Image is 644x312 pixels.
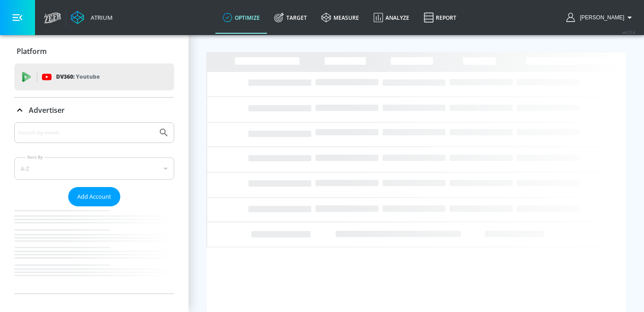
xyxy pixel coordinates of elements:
div: A-Z [14,157,174,180]
a: Report [416,1,464,34]
button: Add Account [68,187,120,206]
span: login as: jen.breen@zefr.com [576,14,624,21]
a: Analyze [366,1,416,34]
span: v 4.25.4 [622,30,635,35]
p: Platform [17,46,47,56]
input: Search by name [18,127,154,138]
div: Platform [14,39,174,64]
div: Advertiser [14,98,174,123]
nav: list of Advertiser [14,206,174,294]
div: Atrium [87,13,113,22]
button: [PERSON_NAME] [566,12,635,23]
span: Add Account [77,192,111,202]
a: optimize [215,1,267,34]
a: measure [314,1,366,34]
div: Advertiser [14,122,174,294]
p: Youtube [76,72,100,81]
div: DV360: Youtube [14,63,174,90]
p: Advertiser [29,105,65,115]
p: DV360: [56,72,100,82]
label: Sort By [26,154,45,160]
a: Target [267,1,314,34]
a: Atrium [71,11,113,24]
